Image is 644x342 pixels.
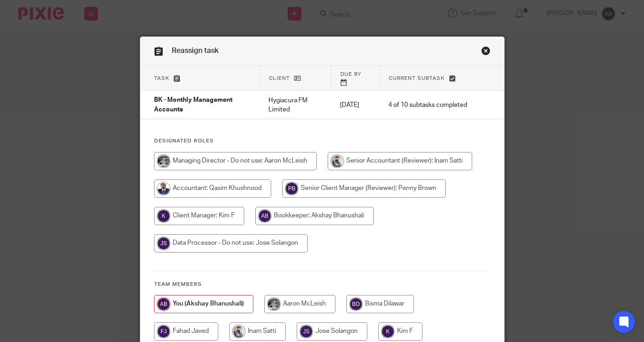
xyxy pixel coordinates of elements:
span: Due by [340,72,361,77]
td: 4 of 10 subtasks completed [379,91,476,119]
p: Hygiacura FM Limited [268,96,322,115]
span: Current subtask [389,76,445,81]
span: Client [269,76,290,81]
span: BK - Monthly Management Accounts [154,97,232,113]
p: [DATE] [340,100,370,110]
a: Close this dialog window [481,46,490,58]
span: Task [154,76,170,81]
h4: Designated Roles [154,137,490,145]
span: Reassign task [172,47,219,54]
h4: Team members [154,281,490,288]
